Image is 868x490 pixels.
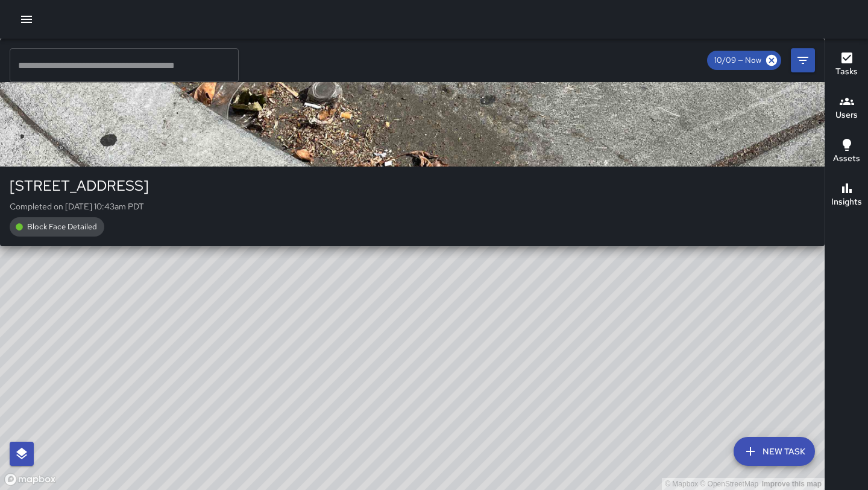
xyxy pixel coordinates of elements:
h6: Insights [831,196,862,209]
h6: Tasks [835,65,858,78]
h6: Assets [833,152,860,165]
span: [PERSON_NAME] 4 [43,54,815,66]
span: Block Face Detailed [20,221,104,233]
div: 10/09 — Now [707,51,781,70]
button: New Task [734,437,815,466]
h6: Users [835,109,858,122]
button: Filters [791,48,815,72]
button: Assets [825,130,868,174]
p: Completed on [DATE] 10:43am PDT [10,200,815,212]
button: Tasks [825,43,868,87]
button: Insights [825,174,868,217]
button: Users [825,87,868,130]
div: [STREET_ADDRESS] [10,176,815,196]
span: 10/09 — Now [707,54,769,66]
